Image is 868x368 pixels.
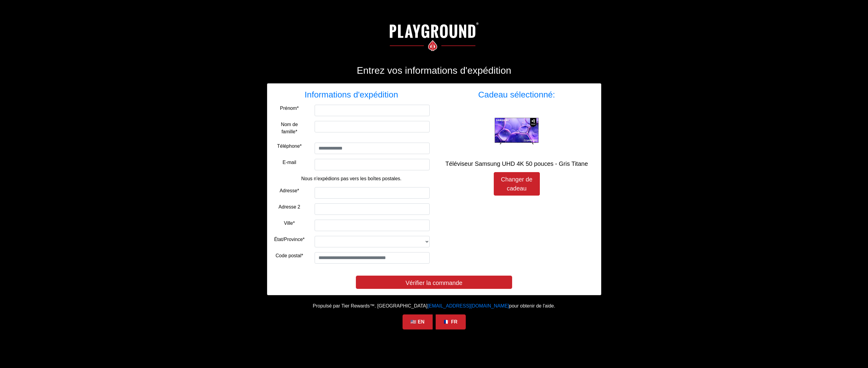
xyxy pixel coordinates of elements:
label: Téléphone* [277,143,302,150]
label: État/Province* [274,236,304,243]
a: Changer de cadeau [494,172,540,196]
p: Nous n'expédions pas vers les boîtes postales. [278,175,425,182]
h3: Cadeau sélectionné: [439,90,595,100]
label: E-mail [282,159,296,166]
a: 🇺🇸 EN [403,314,433,329]
h2: Entrez vos informations d'expédition [267,65,601,76]
div: Language Selection [401,314,467,329]
img: Logo [386,15,482,57]
label: Code postal* [275,252,303,259]
img: Téléviseur Samsung UHD 4K 50 pouces - Gris Titane [493,115,541,147]
label: Adresse 2 [278,203,300,211]
span: Propulsé par Tier Rewards™. [GEOGRAPHIC_DATA] pour obtenir de l'aide. [313,303,555,308]
label: Nom de famille* [273,121,306,135]
a: [EMAIL_ADDRESS][DOMAIN_NAME] [428,303,509,308]
a: 🇫🇷 FR [436,314,466,329]
h5: Téléviseur Samsung UHD 4K 50 pouces - Gris Titane [439,160,595,167]
label: Prénom* [280,105,299,112]
label: Ville* [284,220,295,227]
button: Vérifier la commande [356,276,512,289]
h3: Informations d'expédition [273,90,430,100]
label: Adresse* [280,187,299,194]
